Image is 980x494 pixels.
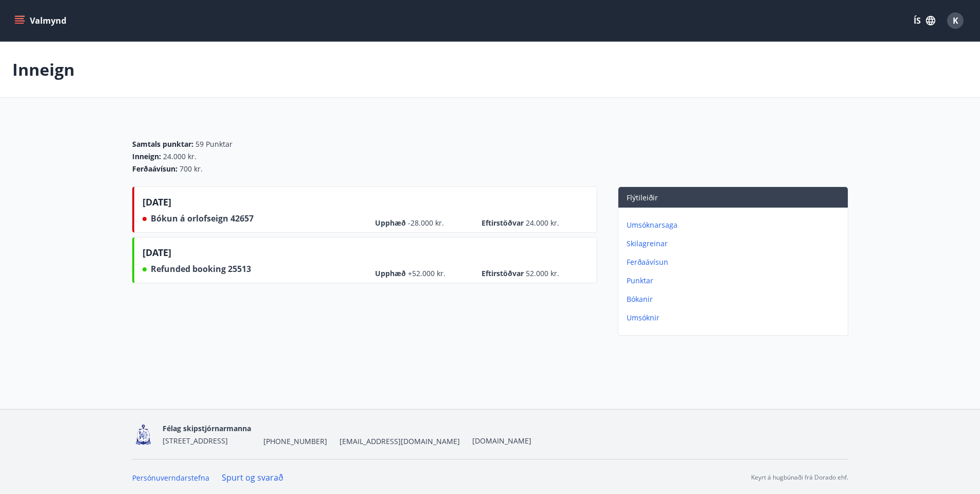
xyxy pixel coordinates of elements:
button: menu [12,11,70,30]
span: Eftirstöðvar [482,218,586,228]
p: Punktar [627,276,844,286]
span: Inneign : [132,151,161,162]
span: 25513 [228,263,251,275]
button: ÍS [908,11,941,30]
p: Bókanir [627,294,844,304]
span: Upphæð [375,218,479,228]
a: Spurt og svarað [222,472,283,483]
span: Eftirstöðvar [482,268,586,279]
p: Skilagreinar [627,239,844,249]
span: 52.000 kr. [526,268,559,278]
p: Keyrt á hugbúnaði frá Dorado ehf. [751,473,848,482]
span: Félag skipstjórnarmanna [163,423,251,433]
span: [DATE] [142,246,171,263]
span: [STREET_ADDRESS] [163,436,228,446]
button: K [943,8,968,33]
span: +52.000 kr. [408,268,446,278]
p: Umsóknir [627,313,844,323]
span: Flýtileiðir [627,193,658,202]
span: Samtals punktar : [132,139,193,149]
a: [DOMAIN_NAME] [472,436,531,446]
img: 4fX9JWmG4twATeQ1ej6n556Sc8UHidsvxQtc86h8.png [132,423,154,446]
span: [EMAIL_ADDRESS][DOMAIN_NAME] [340,436,460,447]
p: Inneign [12,58,75,81]
span: 59 Punktar [195,139,233,149]
span: 24.000 kr. [526,218,559,228]
span: Ferðaávísun : [132,164,177,174]
a: Persónuverndarstefna [132,473,209,483]
span: Upphæð [375,268,479,279]
span: [DATE] [142,196,171,212]
span: K [953,15,958,26]
span: -28.000 kr. [408,218,444,228]
span: 700 kr. [180,164,203,174]
span: Bókun á orlofseign [151,213,230,224]
span: 24.000 kr. [163,151,197,162]
span: [PHONE_NUMBER] [263,436,327,447]
span: Refunded booking [151,263,228,275]
p: Ferðaávísun [627,257,844,267]
p: Umsóknarsaga [627,220,844,230]
span: 42657 [230,213,254,224]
